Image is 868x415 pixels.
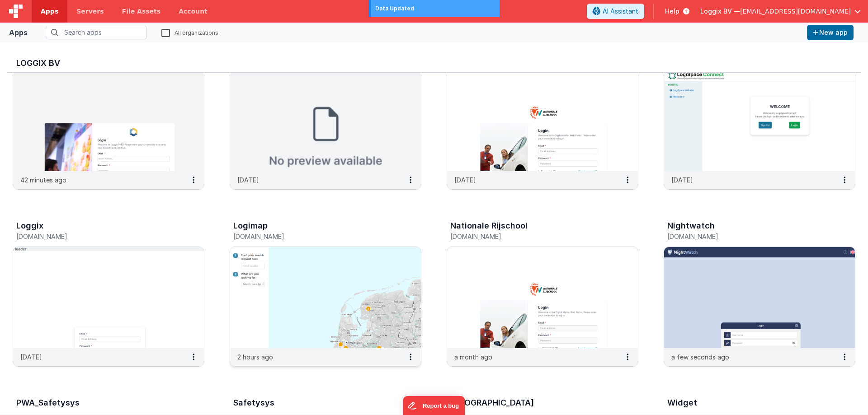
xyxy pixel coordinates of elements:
[667,221,715,230] h3: Nightwatch
[740,7,851,16] span: [EMAIL_ADDRESS][DOMAIN_NAME]
[807,25,854,40] button: New app
[700,7,740,16] span: Loggix BV —
[16,59,852,68] h3: Loggix BV
[587,4,644,19] button: AI Assistant
[450,221,528,230] h3: Nationale Rijschool
[41,7,58,16] span: Apps
[700,7,861,16] button: Loggix BV — [EMAIL_ADDRESS][DOMAIN_NAME]
[454,175,476,185] p: [DATE]
[671,175,693,185] p: [DATE]
[122,7,161,16] span: File Assets
[665,7,679,16] span: Help
[403,396,465,415] iframe: Marker.io feedback button
[20,175,66,185] p: 42 minutes ago
[9,27,28,38] div: Apps
[161,28,218,37] label: All organizations
[16,233,182,240] h5: [DOMAIN_NAME]
[450,233,616,240] h5: [DOMAIN_NAME]
[237,352,273,362] p: 2 hours ago
[233,221,268,230] h3: Logimap
[76,7,104,16] span: Servers
[667,233,833,240] h5: [DOMAIN_NAME]
[671,352,729,362] p: a few seconds ago
[375,5,495,13] div: Data Updated
[237,175,259,185] p: [DATE]
[233,398,274,407] h3: Safetysys
[16,398,80,407] h3: PWA_Safetysys
[233,233,399,240] h5: [DOMAIN_NAME]
[667,398,697,407] h3: Widget
[20,352,42,362] p: [DATE]
[46,26,147,39] input: Search apps
[603,7,638,16] span: AI Assistant
[16,221,43,230] h3: Loggix
[450,398,534,407] h3: [GEOGRAPHIC_DATA]
[454,352,492,362] p: a month ago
